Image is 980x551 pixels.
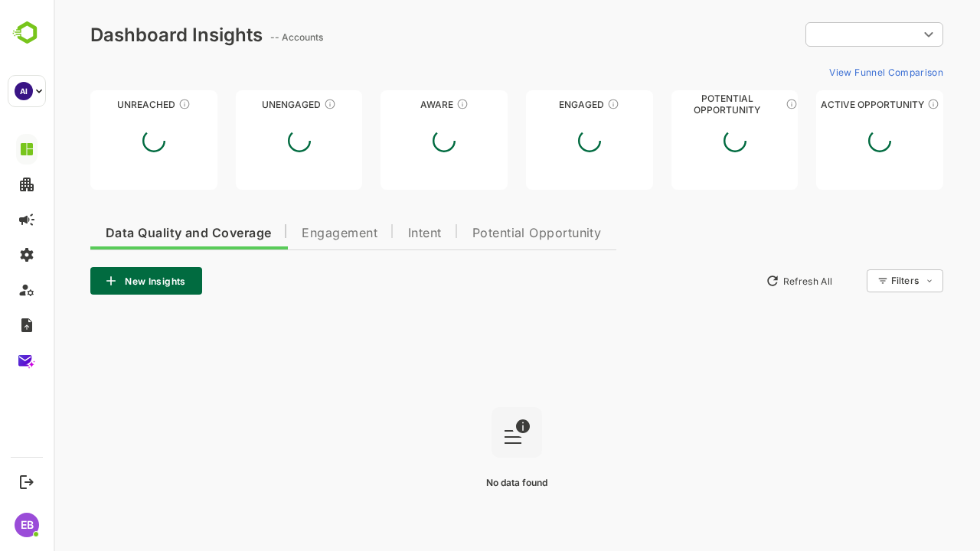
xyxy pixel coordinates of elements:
[354,227,388,240] span: Intent
[836,267,890,295] div: Filters
[15,82,33,100] div: AI
[554,98,566,110] div: These accounts are warm, further nurturing would qualify them to MQAs
[433,477,494,488] span: No data found
[752,21,890,48] div: ​
[15,513,39,537] div: EB
[838,275,865,286] div: Filters
[270,98,283,110] div: These accounts have not shown enough engagement and need nurturing
[769,60,890,84] button: View Funnel Comparison
[37,24,209,46] div: Dashboard Insights
[763,99,890,110] div: Active Opportunity
[618,99,745,110] div: Potential Opportunity
[8,18,47,47] img: BambooboxLogoMark.f1c84d78b4c51b1a7b5f700c9845e183.svg
[217,31,274,43] ag: -- Accounts
[37,99,164,110] div: Unreached
[874,98,886,110] div: These accounts have open opportunities which might be at any of the Sales Stages
[705,269,786,293] button: Refresh All
[52,227,217,240] span: Data Quality and Coverage
[182,99,309,110] div: Unengaged
[37,267,149,295] button: New Insights
[16,471,37,492] button: Logout
[248,227,324,240] span: Engagement
[403,98,415,110] div: These accounts have just entered the buying cycle and need further nurturing
[419,227,548,240] span: Potential Opportunity
[732,98,744,110] div: These accounts are MQAs and can be passed on to Inside Sales
[125,98,137,110] div: These accounts have not been engaged with for a defined time period
[472,99,599,110] div: Engaged
[327,99,454,110] div: Aware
